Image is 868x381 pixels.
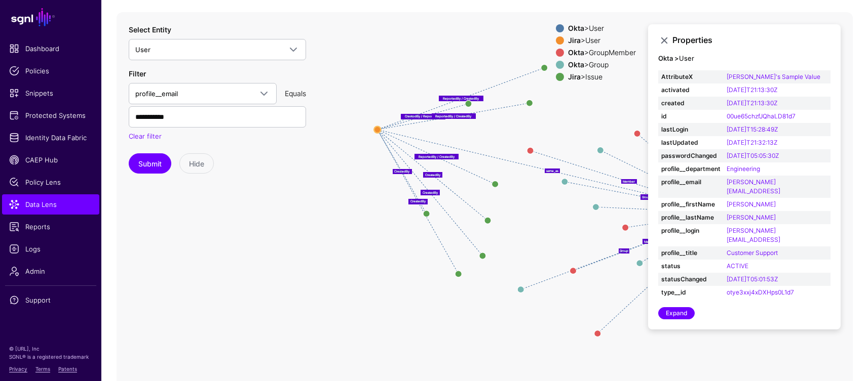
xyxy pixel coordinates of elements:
strong: lastUpdated [661,138,721,147]
span: Snippets [9,88,92,98]
text: Member [623,179,635,183]
a: Customer Support [727,249,778,257]
a: [PERSON_NAME] [727,214,776,221]
strong: status [661,262,721,271]
label: Filter [129,68,146,79]
strong: created [661,99,721,108]
p: © [URL], Inc [9,345,92,353]
strong: profile__login [661,226,721,235]
a: 00ue65chzfJQhaLD81d7 [727,112,796,120]
a: Privacy [9,366,27,372]
strong: profile__lastName [661,213,721,222]
text: same_as [546,169,558,173]
a: Dashboard [2,38,99,59]
button: Submit [129,153,171,174]
strong: Okta [568,24,584,32]
a: Reports [2,217,99,237]
span: profile__email [135,90,178,98]
a: [DATE]T05:05:30Z [727,152,779,159]
a: Patents [58,366,77,372]
a: SGNL [6,6,95,28]
a: Protected Systems [2,105,99,125]
span: Policy Lens [9,177,92,187]
a: [DATE]T21:13:30Z [727,86,777,94]
a: Policies [2,61,99,81]
span: Support [9,295,92,305]
a: Admin [2,261,99,281]
strong: Jira [568,72,581,81]
h3: Properties [672,35,831,45]
text: ReportedBy / CreatedBy [419,154,455,158]
a: Identity Data Fabric [2,128,99,148]
a: Snippets [2,83,99,103]
a: [DATE]T21:13:30Z [727,99,777,107]
a: [DATE]T05:01:53Z [727,275,778,283]
strong: activated [661,86,721,95]
text: ReportedBy / CreatedBy [435,114,472,118]
span: Logs [9,244,92,254]
span: Identity Data Fabric [9,133,92,143]
text: Group [642,195,651,199]
strong: AttributeX [661,72,721,81]
span: Reports [9,222,92,232]
strong: type__id [661,288,721,297]
button: Hide [179,153,214,174]
a: Engineering [727,165,760,173]
div: Equals [281,88,310,99]
strong: statusChanged [661,275,721,284]
a: [PERSON_NAME]'s Sample Value [727,73,820,80]
p: SGNL® is a registered trademark [9,353,92,361]
a: Expand [658,307,695,319]
label: Select Entity [129,24,171,35]
span: User [135,46,150,54]
a: Data Lens [2,194,99,215]
span: Protected Systems [9,110,92,120]
span: Dashboard [9,44,92,54]
text: CreatedBy [425,173,441,177]
div: > User [566,36,638,45]
a: otye3xxj4xDXHps0L1d7 [727,288,794,296]
span: Policies [9,66,92,76]
text: Member [644,239,657,243]
strong: profile__email [661,178,721,187]
text: ReportedBy / CreatedBy [443,96,479,100]
a: Policy Lens [2,172,99,192]
a: Logs [2,239,99,259]
strong: lastLogin [661,125,721,134]
span: Data Lens [9,199,92,209]
a: [PERSON_NAME][EMAIL_ADDRESS] [727,178,780,195]
text: CreatedBy [410,199,426,203]
a: [DATE]T21:32:13Z [727,139,777,146]
text: CreatedBy / ReportedBy [405,114,441,118]
a: ACTIVE [727,262,748,270]
strong: Okta [568,60,584,69]
strong: Okta > [658,54,679,62]
span: CAEP Hub [9,155,92,165]
a: CAEP Hub [2,150,99,170]
a: [DATE]T15:28:49Z [727,125,778,133]
text: Group [620,249,628,253]
div: > Group [566,61,638,69]
a: Terms [35,366,50,372]
a: Clear filter [129,132,162,140]
div: > User [566,24,638,32]
strong: profile__department [661,164,721,174]
strong: Jira [568,36,581,45]
text: CreatedBy [394,170,410,174]
strong: Okta [568,48,584,57]
span: Admin [9,266,92,276]
a: [PERSON_NAME][EMAIL_ADDRESS] [727,227,780,243]
strong: profile__firstName [661,200,721,209]
strong: passwordChanged [661,151,721,160]
a: [PERSON_NAME] [727,200,776,208]
text: CreatedBy [423,190,438,194]
div: > Issue [566,73,638,81]
div: > GroupMember [566,49,638,57]
h4: User [658,55,831,63]
strong: profile__title [661,248,721,258]
strong: id [661,112,721,121]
